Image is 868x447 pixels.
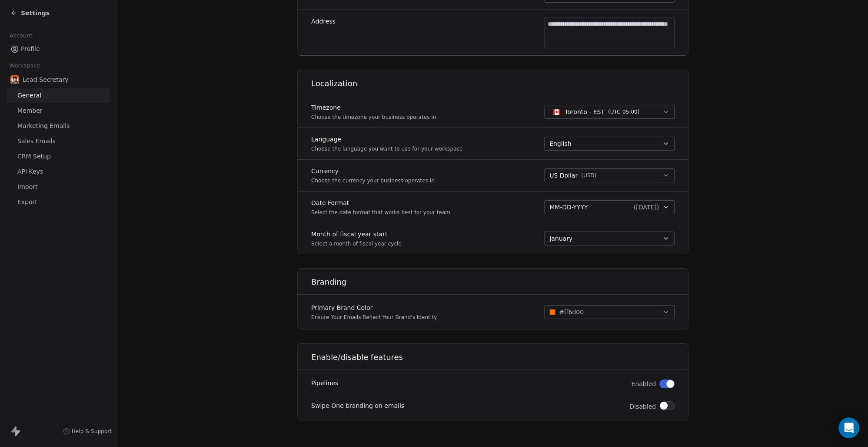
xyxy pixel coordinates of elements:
label: Currency [311,167,435,175]
button: US Dollar(USD) [544,168,675,182]
label: Swipe One branding on emails [311,401,404,410]
span: Help & Support [72,428,112,435]
span: Settings [21,9,50,17]
label: Language [311,135,462,144]
span: General [17,91,41,100]
span: #ff6d00 [559,308,584,317]
a: General [7,88,110,103]
p: Select the date format that works best for your team [311,209,450,216]
span: Marketing Emails [17,121,70,131]
a: CRM Setup [7,149,110,164]
label: Primary Brand Color [311,303,437,312]
span: Profile [21,44,40,54]
h1: Localization [311,78,689,89]
a: Sales Emails [7,134,110,148]
a: Marketing Emails [7,119,110,133]
span: Import [17,182,37,192]
a: Member [7,104,110,118]
span: ( USD ) [581,172,596,179]
span: Account [6,29,36,42]
span: US Dollar [549,171,578,180]
label: Date Format [311,198,450,207]
a: Profile [7,42,110,56]
p: Choose the timezone your business operates in [311,114,436,121]
span: ( [DATE] ) [633,203,658,212]
label: Timezone [311,103,436,112]
span: Workspace [6,59,44,72]
label: Pipelines [311,379,338,387]
div: Open Intercom Messenger [838,417,859,438]
span: Export [17,198,37,207]
span: Toronto - EST [565,108,605,116]
p: Select a month of fiscal year cycle [311,240,402,247]
label: Address [311,17,336,26]
label: Month of fiscal year start [311,230,402,239]
a: Settings [10,9,50,17]
p: Choose the currency your business operates in [311,177,435,184]
span: ( UTC-05:00 ) [608,108,639,116]
span: Member [17,106,43,115]
img: icon%2001.png [10,75,19,84]
a: Import [7,180,110,194]
span: API Keys [17,167,43,176]
h1: Enable/disable features [311,352,689,363]
h1: Branding [311,277,689,287]
span: Lead Secretary [23,75,68,84]
span: CRM Setup [17,152,51,161]
button: Toronto - EST(UTC-05:00) [544,105,675,119]
span: Enabled [631,380,656,388]
button: #ff6d00 [544,305,675,319]
a: API Keys [7,165,110,179]
p: Ensure Your Emails Reflect Your Brand's Identity [311,314,437,321]
span: Disabled [629,402,656,411]
span: Sales Emails [17,137,56,146]
p: Choose the language you want to use for your workspace [311,145,462,152]
span: MM-DD-YYYY [549,203,588,212]
a: Help & Support [63,428,112,435]
span: January [549,234,572,243]
a: Export [7,195,110,209]
span: English [549,139,572,148]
